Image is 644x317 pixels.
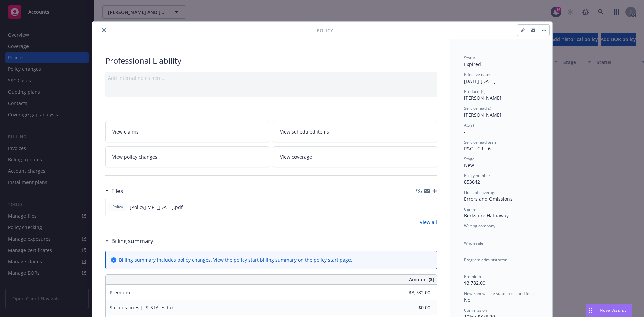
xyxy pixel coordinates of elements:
div: Billing summary includes policy changes. View the policy start billing summary on the . [119,256,352,263]
span: [PERSON_NAME] [464,112,501,118]
button: close [100,26,108,34]
span: Surplus lines [US_STATE] tax [110,304,174,311]
span: $3,782.00 [464,280,485,286]
a: View coverage [273,146,437,167]
a: View claims [105,121,269,142]
h3: Files [111,187,123,195]
span: New [464,162,474,168]
span: - [464,246,466,253]
span: - [464,263,466,269]
span: Nova Assist [600,307,626,313]
span: Expired [464,61,481,67]
span: Wholesaler [464,240,485,246]
span: View policy changes [112,153,157,160]
a: policy start page [314,257,351,263]
span: Policy [317,27,333,34]
span: Newfront will file state taxes and fees [464,290,534,296]
span: View claims [112,128,139,135]
div: Professional Liability [105,55,437,66]
button: Nova Assist [586,304,632,317]
span: AC(s) [464,122,474,128]
input: 0.00 [391,287,434,298]
h3: Billing summary [111,236,153,245]
span: Commission [464,307,487,313]
span: View scheduled items [280,128,329,135]
input: 0.00 [391,303,434,313]
a: View scheduled items [273,121,437,142]
span: Amount ($) [409,276,434,283]
span: 853642 [464,179,480,185]
span: [PERSON_NAME] [464,95,501,101]
span: Stage [464,156,475,162]
span: Program administrator [464,257,507,263]
span: Premium [464,274,481,279]
span: Effective dates [464,72,491,77]
span: Policy number [464,173,490,178]
span: No [464,297,470,303]
span: Carrier [464,206,477,212]
a: View all [420,219,437,226]
span: Writing company [464,223,495,229]
span: Status [464,55,476,61]
div: Billing summary [105,236,153,245]
span: Policy [111,204,124,210]
span: Producer(s) [464,89,486,94]
span: View coverage [280,153,312,160]
span: P&C - CRU 6 [464,145,491,152]
span: [Policy] MPL_[DATE].pdf [130,204,183,211]
span: Service lead team [464,139,497,145]
span: Service lead(s) [464,105,491,111]
span: Berkshire Hathaway [464,212,509,219]
button: download file [417,204,423,211]
div: Add internal notes here... [108,74,434,82]
span: Lines of coverage [464,190,497,195]
span: - [464,229,466,236]
div: [DATE] - [DATE] [464,72,539,85]
div: Files [105,187,123,195]
button: preview file [428,204,434,211]
span: Errors and Omissions [464,196,513,202]
span: - [464,128,466,135]
a: View policy changes [105,146,269,167]
div: Drag to move [586,304,594,317]
span: Premium [110,289,130,296]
